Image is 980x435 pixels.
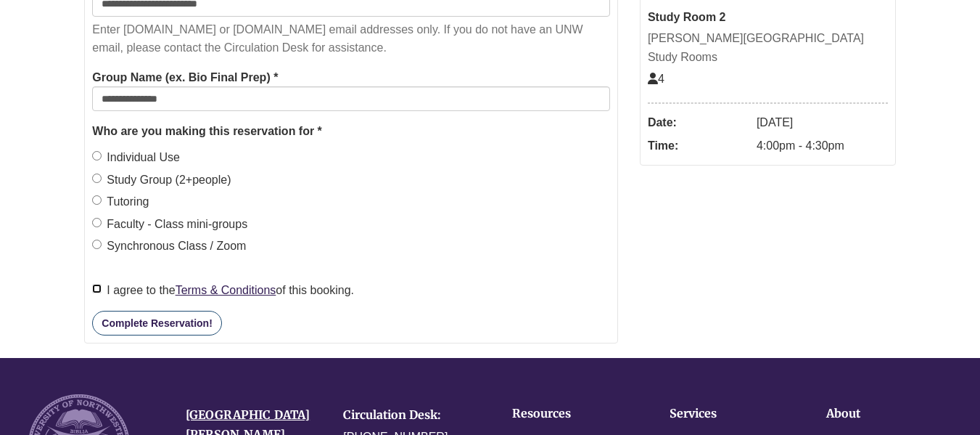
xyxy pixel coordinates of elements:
[92,174,102,183] input: Study Group (2+people)
[92,215,247,234] label: Faculty - Class mini-groups
[92,20,610,57] p: Enter [DOMAIN_NAME] or [DOMAIN_NAME] email addresses only. If you do not have an UNW email, pleas...
[648,73,664,85] span: The capacity of this space
[186,407,310,422] a: [GEOGRAPHIC_DATA]
[648,29,888,66] div: [PERSON_NAME][GEOGRAPHIC_DATA] Study Rooms
[92,195,102,205] input: Tutoring
[92,122,610,141] legend: Who are you making this reservation for *
[92,68,278,87] label: Group Name (ex. Bio Final Prep) *
[92,237,246,256] label: Synchronous Class / Zoom
[92,148,180,167] label: Individual Use
[648,111,749,134] dt: Date:
[92,281,354,300] label: I agree to the of this booking.
[92,284,102,293] input: I agree to theTerms & Conditionsof this booking.
[92,218,102,227] input: Faculty - Class mini-groups
[92,192,149,211] label: Tutoring
[92,311,221,336] button: Complete Reservation!
[648,134,749,158] dt: Time:
[176,284,276,296] a: Terms & Conditions
[512,407,624,420] h4: Resources
[92,240,102,249] input: Synchronous Class / Zoom
[826,407,938,420] h4: About
[92,171,231,190] label: Study Group (2+people)
[648,8,888,27] div: Study Room 2
[670,407,781,420] h4: Services
[343,409,479,422] h4: Circulation Desk:
[92,151,102,160] input: Individual Use
[757,134,888,158] dd: 4:00pm - 4:30pm
[757,111,888,134] dd: [DATE]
